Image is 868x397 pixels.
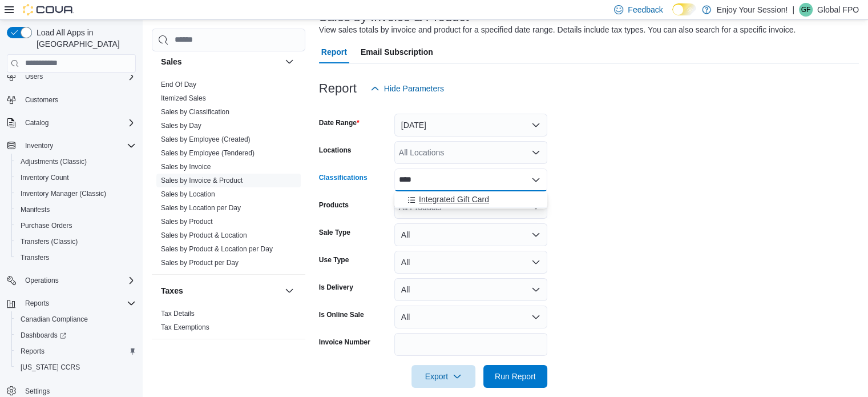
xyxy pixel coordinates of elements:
[366,77,449,100] button: Hide Parameters
[282,284,296,298] button: Taxes
[11,218,140,234] button: Purchase Orders
[161,309,195,318] span: Tax Details
[16,155,136,169] span: Adjustments (Classic)
[16,171,74,185] a: Inventory Count
[11,154,140,170] button: Adjustments (Classic)
[21,253,49,262] span: Transfers
[161,108,229,116] a: Sales by Classification
[21,363,80,372] span: [US_STATE] CCRS
[16,219,77,232] a: Purchase Orders
[319,146,352,155] label: Locations
[11,202,140,218] button: Manifests
[531,148,540,157] button: Open list of options
[21,315,88,324] span: Canadian Compliance
[161,245,273,253] a: Sales by Product & Location per Day
[16,328,136,342] span: Dashboards
[2,138,140,154] button: Inventory
[32,27,136,50] span: Load All Apps in [GEOGRAPHIC_DATA]
[319,228,350,237] label: Sale Type
[21,116,136,130] span: Catalog
[21,221,72,230] span: Purchase Orders
[161,94,206,102] a: Itemized Sales
[161,177,243,185] a: Sales by Invoice & Product
[21,70,136,83] span: Users
[11,327,140,343] a: Dashboards
[161,231,247,239] a: Sales by Product & Location
[161,176,243,185] span: Sales by Invoice & Product
[11,359,140,375] button: [US_STATE] CCRS
[319,200,349,210] label: Products
[16,219,136,232] span: Purchase Orders
[161,56,182,67] h3: Sales
[418,365,469,388] span: Export
[11,186,140,202] button: Inventory Manager (Classic)
[16,312,136,326] span: Canadian Compliance
[161,135,251,143] a: Sales by Employee (Created)
[161,149,255,157] a: Sales by Employee (Tendered)
[161,163,211,171] a: Sales by Invoice
[16,251,54,264] a: Transfers
[394,278,547,301] button: All
[21,331,66,340] span: Dashboards
[161,285,280,296] button: Taxes
[16,360,84,374] a: [US_STATE] CCRS
[21,296,54,310] button: Reports
[2,295,140,311] button: Reports
[161,231,247,240] span: Sales by Product & Location
[319,338,370,347] label: Invoice Number
[16,360,136,374] span: Washington CCRS
[801,3,811,17] span: GF
[161,310,195,318] a: Tax Details
[394,114,547,137] button: [DATE]
[21,274,136,287] span: Operations
[2,272,140,288] button: Operations
[16,251,136,264] span: Transfers
[21,93,136,107] span: Customers
[16,235,82,248] a: Transfers (Classic)
[161,162,211,171] span: Sales by Invoice
[161,122,201,130] a: Sales by Day
[792,3,794,17] p: |
[817,3,859,17] p: Global FPO
[152,307,305,339] div: Taxes
[161,107,229,117] span: Sales by Classification
[161,121,201,130] span: Sales by Day
[161,149,255,158] span: Sales by Employee (Tendered)
[717,3,788,17] p: Enjoy Your Session!
[161,81,196,89] a: End Of Day
[161,258,239,267] span: Sales by Product per Day
[11,250,140,266] button: Transfers
[161,204,241,212] a: Sales by Location per Day
[21,70,47,83] button: Users
[411,365,475,388] button: Export
[361,41,433,63] span: Email Subscription
[2,115,140,131] button: Catalog
[495,371,536,382] span: Run Report
[319,24,796,36] div: View sales totals by invoice and product for a specified date range. Details include tax types. Y...
[16,187,111,200] a: Inventory Manager (Classic)
[16,312,92,326] a: Canadian Compliance
[672,3,696,15] input: Dark Mode
[319,283,353,292] label: Is Delivery
[394,306,547,328] button: All
[11,343,140,359] button: Reports
[21,205,50,214] span: Manifests
[161,323,209,331] a: Tax Exemptions
[16,328,71,342] a: Dashboards
[161,190,215,199] span: Sales by Location
[21,274,63,287] button: Operations
[799,3,813,17] div: Global FPO
[152,78,305,274] div: Sales
[394,223,547,246] button: All
[319,82,357,95] h3: Report
[483,365,547,388] button: Run Report
[161,218,213,226] a: Sales by Product
[628,4,663,15] span: Feedback
[161,285,183,296] h3: Taxes
[319,118,360,127] label: Date Range
[531,175,540,185] button: Close list of options
[394,191,547,208] button: Integrated Gift Card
